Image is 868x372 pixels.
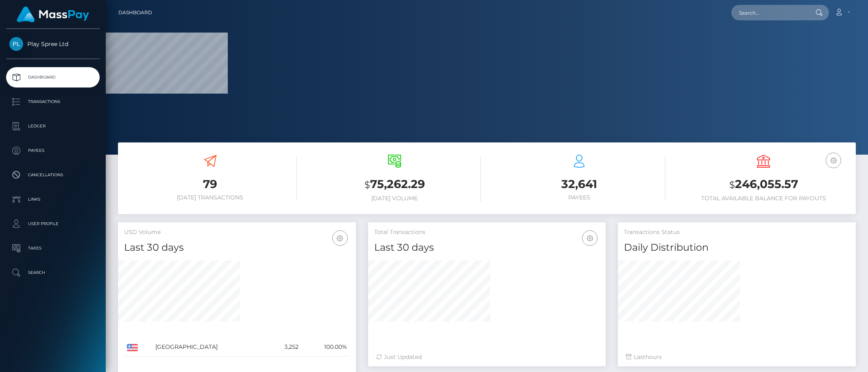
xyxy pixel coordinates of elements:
[6,189,100,210] a: Links
[6,116,100,136] a: Ledger
[9,144,96,157] p: Payees
[9,71,96,83] p: Dashboard
[9,96,96,108] p: Transactions
[9,218,96,230] p: User Profile
[124,241,350,255] h4: Last 30 days
[624,228,850,236] h5: Transactions Status
[268,338,301,357] td: 3,252
[493,176,665,192] h3: 32,641
[493,194,665,201] h6: Payees
[9,193,96,206] p: Links
[6,40,100,48] span: Play Spree Ltd
[118,4,152,21] a: Dashboard
[124,228,350,236] h5: USD Volume
[624,241,850,255] h4: Daily Distribution
[301,338,350,357] td: 100.00%
[374,241,600,255] h4: Last 30 days
[17,7,89,22] img: MassPay Logo
[124,176,297,192] h3: 79
[678,195,850,202] h6: Total Available Balance for Payouts
[309,195,481,202] h6: [DATE] Volume
[364,179,370,190] small: $
[6,165,100,185] a: Cancellations
[9,267,96,279] p: Search
[731,5,808,20] input: Search...
[729,179,735,190] small: $
[678,176,850,193] h3: 246,055.57
[9,120,96,132] p: Ledger
[6,92,100,112] a: Transactions
[9,169,96,181] p: Cancellations
[6,67,100,88] a: Dashboard
[9,242,96,254] p: Taxes
[6,238,100,258] a: Taxes
[376,353,598,361] div: Just Updated
[6,140,100,161] a: Payees
[127,344,138,351] img: US.png
[124,194,297,201] h6: [DATE] Transactions
[6,263,100,283] a: Search
[9,37,23,51] img: Play Spree Ltd
[309,176,481,193] h3: 75,262.29
[6,214,100,234] a: User Profile
[153,338,268,357] td: [GEOGRAPHIC_DATA]
[626,353,848,361] div: Last hours
[374,228,600,236] h5: Total Transactions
